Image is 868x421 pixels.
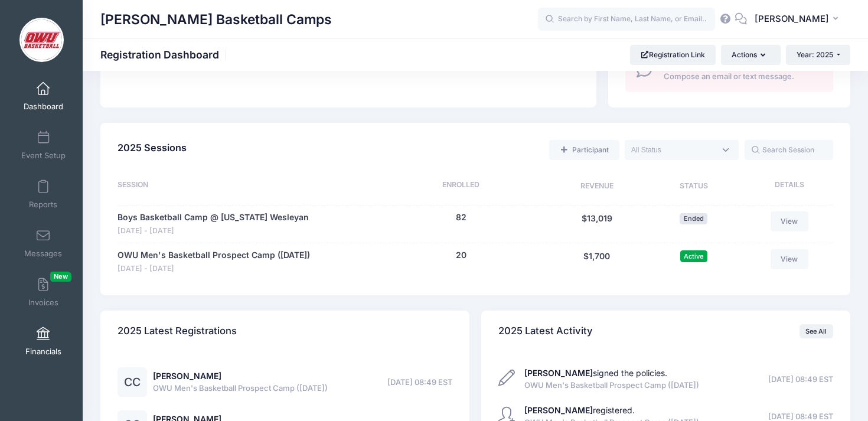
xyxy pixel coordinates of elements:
[768,374,833,386] span: [DATE] 08:49 EST
[664,71,820,83] span: Compose an email or text message.
[153,371,221,381] a: [PERSON_NAME]
[647,180,740,194] div: Status
[21,151,66,161] span: Event Setup
[721,45,780,65] button: Actions
[50,272,71,282] span: New
[29,200,57,210] span: Reports
[15,272,71,313] a: InvoicesNew
[524,380,699,391] span: OWU Men's Basketball Prospect Camp ([DATE])
[786,45,850,65] button: Year: 2025
[771,249,808,269] a: View
[19,18,64,62] img: David Vogel Basketball Camps
[100,6,332,33] h1: [PERSON_NAME] Basketball Camps
[680,250,707,262] span: Active
[118,378,147,388] a: CC
[740,180,833,194] div: Details
[15,321,71,362] a: Financials
[547,180,647,194] div: Revenue
[15,223,71,264] a: Messages
[680,213,707,224] span: Ended
[547,249,647,275] div: $1,700
[15,174,71,215] a: Reports
[387,377,452,389] span: [DATE] 08:49 EST
[375,180,547,194] div: Enrolled
[118,211,309,224] a: Boys Basketball Camp @ [US_STATE] Wesleyan
[456,211,466,224] button: 82
[797,50,833,59] span: Year: 2025
[118,180,375,194] div: Session
[747,6,850,33] button: [PERSON_NAME]
[631,145,715,155] textarea: Search
[24,102,63,112] span: Dashboard
[100,48,229,61] h1: Registration Dashboard
[547,211,647,237] div: $13,019
[630,45,716,65] a: Registration Link
[118,315,237,348] h4: 2025 Latest Registrations
[118,249,310,262] a: OWU Men's Basketball Prospect Camp ([DATE])
[24,249,62,259] span: Messages
[549,140,619,160] a: Add a new manual registration
[153,383,328,394] span: OWU Men's Basketball Prospect Camp ([DATE])
[15,125,71,166] a: Event Setup
[755,12,829,25] span: [PERSON_NAME]
[456,249,466,262] button: 20
[28,298,58,308] span: Invoices
[498,315,593,348] h4: 2025 Latest Activity
[15,76,71,117] a: Dashboard
[118,263,310,275] span: [DATE] - [DATE]
[524,405,635,415] a: [PERSON_NAME]registered.
[745,140,833,160] input: Search Session
[800,324,833,338] a: See All
[771,211,808,231] a: View
[524,368,667,378] a: [PERSON_NAME]signed the policies.
[524,405,593,415] strong: [PERSON_NAME]
[25,347,61,357] span: Financials
[524,368,593,378] strong: [PERSON_NAME]
[118,142,187,154] span: 2025 Sessions
[118,226,309,237] span: [DATE] - [DATE]
[118,367,147,397] div: CC
[538,8,715,31] input: Search by First Name, Last Name, or Email...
